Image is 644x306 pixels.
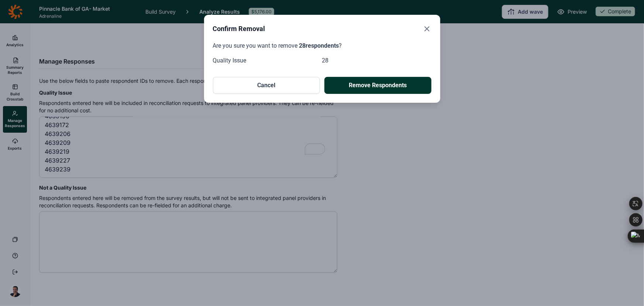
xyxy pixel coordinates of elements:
[324,77,431,94] button: Remove Respondents
[423,24,431,34] button: Close
[213,41,431,50] p: Are you sure you want to remove ?
[322,56,431,65] div: 28
[213,77,320,94] button: Cancel
[213,24,265,34] h2: Confirm Removal
[213,56,322,65] div: Quality Issue
[299,42,339,49] span: 28 respondents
